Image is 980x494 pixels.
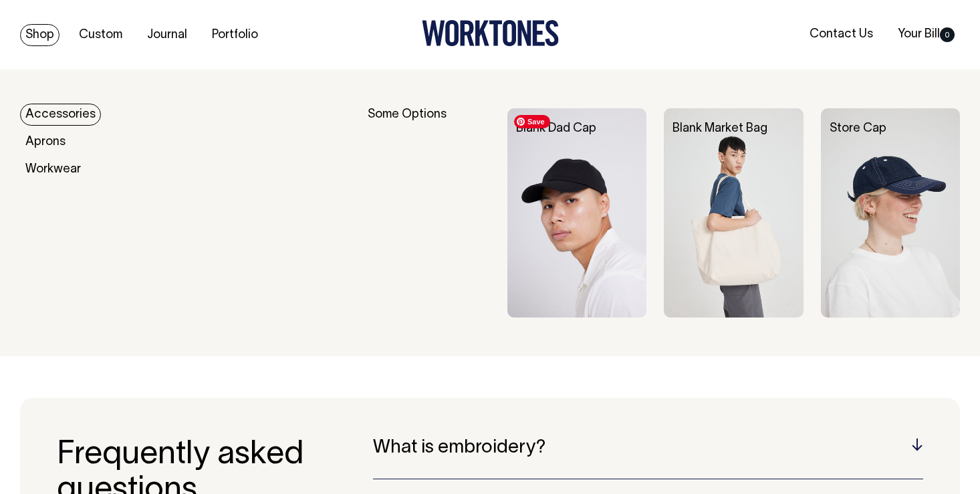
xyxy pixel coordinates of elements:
[207,24,263,46] a: Portfolio
[892,23,960,45] a: Your Bill0
[514,115,550,128] span: Save
[940,27,955,42] span: 0
[804,23,878,45] a: Contact Us
[664,108,803,318] img: Blank Market Bag
[507,108,646,318] img: Blank Dad Cap
[142,24,193,46] a: Journal
[373,438,923,459] h5: What is embroidery?
[821,108,960,318] img: Store Cap
[20,104,101,126] a: Accessories
[20,24,59,46] a: Shop
[516,123,596,134] a: Blank Dad Cap
[20,158,86,180] a: Workwear
[74,24,128,46] a: Custom
[672,123,767,134] a: Blank Market Bag
[20,131,71,153] a: Aprons
[368,108,490,318] div: Some Options
[830,123,886,134] a: Store Cap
